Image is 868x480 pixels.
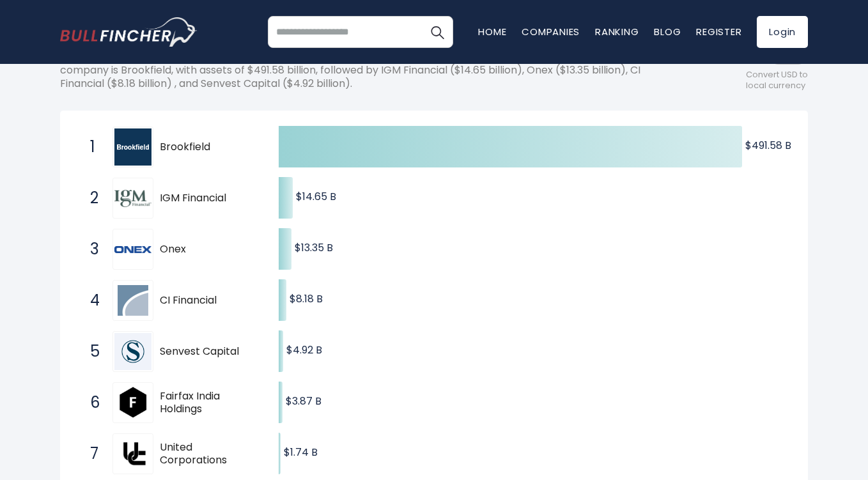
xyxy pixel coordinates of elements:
[654,25,681,38] a: Blog
[746,70,808,91] span: Convert USD to local currency
[595,25,639,38] a: Ranking
[84,290,97,311] span: 4
[114,384,151,421] img: Fairfax India Holdings
[84,238,97,260] span: 3
[160,192,256,205] span: IGM Financial
[696,25,741,38] a: Register
[160,441,256,468] span: United Corporations
[114,190,151,207] img: IGM Financial
[160,390,256,417] span: Fairfax India Holdings
[286,394,322,408] text: $3.87 B
[60,50,693,90] p: The following shows the ranking of the largest Canadian companies by total assets. The top-rankin...
[160,294,256,307] span: CI Financial
[84,443,97,465] span: 7
[160,141,256,154] span: Brookfield
[84,392,97,414] span: 6
[60,17,198,47] a: Go to homepage
[114,435,151,472] img: United Corporations
[160,243,256,256] span: Onex
[84,136,97,158] span: 1
[745,138,791,153] text: $491.58 B
[757,16,808,48] a: Login
[522,25,580,38] a: Companies
[290,291,323,306] text: $8.18 B
[295,240,333,255] text: $13.35 B
[84,187,97,209] span: 2
[421,16,453,48] button: Search
[160,345,256,359] span: Senvest Capital
[60,17,198,47] img: bullfincher logo
[114,128,151,166] img: Brookfield
[114,333,151,370] img: Senvest Capital
[118,285,148,316] img: CI Financial
[478,25,506,38] a: Home
[84,341,97,362] span: 5
[284,445,318,460] text: $1.74 B
[114,246,151,252] img: Onex
[296,189,336,204] text: $14.65 B
[286,343,322,357] text: $4.92 B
